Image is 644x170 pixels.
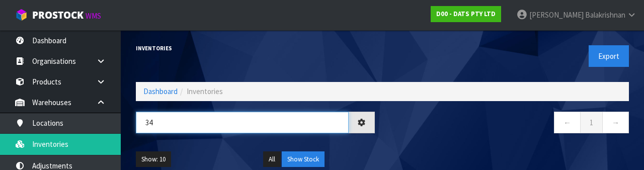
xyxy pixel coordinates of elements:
a: → [602,112,629,133]
span: Balakrishnan [585,10,625,20]
span: ProStock [32,9,84,22]
button: All [263,151,281,167]
strong: D00 - DATS PTY LTD [436,10,496,18]
button: Show: 10 [136,151,171,167]
img: cube-alt.png [15,9,28,21]
a: Dashboard [143,87,178,96]
a: ← [554,112,581,133]
nav: Page navigation [390,112,629,136]
h1: Inventories [136,45,375,51]
button: Show Stock [282,151,325,167]
button: Export [589,45,629,67]
small: WMS [86,11,101,21]
span: Inventories [187,87,223,96]
span: [PERSON_NAME] [529,10,584,20]
input: Search inventories [136,112,349,133]
a: 1 [580,112,603,133]
a: D00 - DATS PTY LTD [431,6,501,22]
